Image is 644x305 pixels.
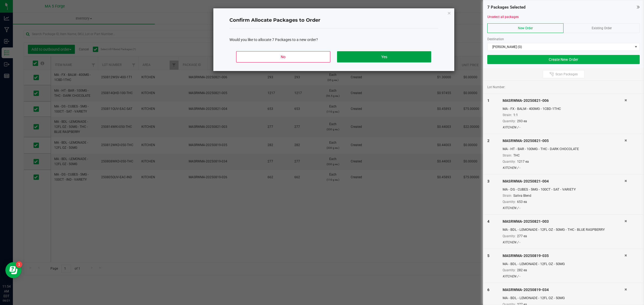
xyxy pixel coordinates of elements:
div: Would you like to allocate 7 Packages to a new order? [229,37,438,43]
h4: Confirm Allocate Packages to Order [229,17,438,24]
iframe: Resource center [5,262,21,278]
iframe: Resource center unread badge [16,261,22,268]
button: Close [447,10,451,16]
button: Yes [337,51,431,62]
button: No [236,51,330,62]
